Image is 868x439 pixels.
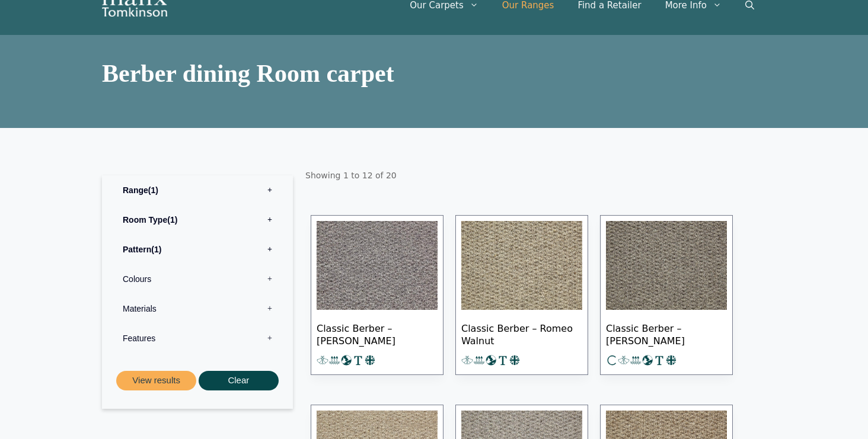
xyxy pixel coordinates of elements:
[111,264,284,294] label: Colours
[111,323,284,353] label: Features
[116,371,196,390] button: View results
[311,215,443,376] a: Classic Berber Romeo Anvil Classic Berber – [PERSON_NAME]
[148,185,158,195] span: 1
[111,175,284,205] label: Range
[199,371,279,390] button: Clear
[111,294,284,323] label: Materials
[102,60,766,87] h1: carpet
[317,313,438,354] span: Classic Berber – [PERSON_NAME]
[167,215,177,225] span: 1
[600,215,733,376] a: Classic Berber Romeo Slate Classic Berber – [PERSON_NAME]
[151,245,161,254] span: 1
[111,235,284,264] label: Pattern
[305,164,764,187] p: Showing 1 to 12 of 20
[461,221,582,310] img: Classic Berber Romeo Walnut
[606,313,727,354] span: Classic Berber – [PERSON_NAME]
[183,60,327,87] span: dining room
[111,205,284,235] label: Room Type
[102,60,183,87] span: berber
[317,221,438,310] img: Classic Berber Romeo Anvil
[461,313,582,354] span: Classic Berber – Romeo Walnut
[455,215,588,376] a: Classic Berber Romeo Walnut Classic Berber – Romeo Walnut
[606,221,727,310] img: Classic Berber Romeo Slate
